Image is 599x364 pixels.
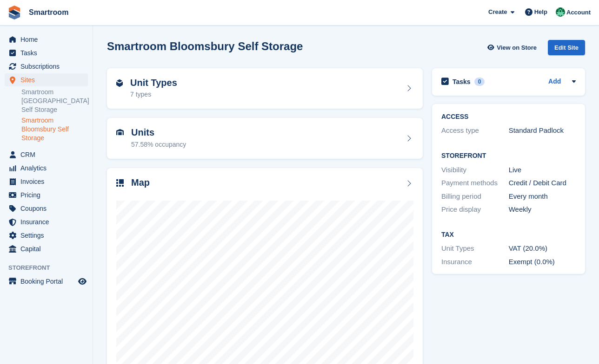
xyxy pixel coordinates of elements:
img: Jacob Gabriel [556,7,565,17]
a: menu [5,60,88,73]
span: Insurance [20,215,76,228]
a: Smartroom [25,5,72,20]
h2: Tax [441,231,576,239]
a: Edit Site [548,40,585,59]
a: menu [5,73,88,86]
span: Analytics [20,162,76,175]
span: Capital [20,242,76,255]
span: Storefront [8,263,93,273]
span: Booking Portal [20,275,76,288]
div: Live [509,165,576,175]
div: VAT (20.0%) [509,243,576,254]
img: stora-icon-8386f47178a22dfd0bd8f6a31ec36ba5ce8667c1dd55bd0f319d3a0aa187defe.svg [7,6,21,19]
img: map-icn-33ee37083ee616e46c38cad1a60f524a97daa1e2b2c8c0bc3eb3415660979fc1.svg [116,179,124,187]
span: Account [566,8,591,17]
a: menu [5,202,88,215]
a: menu [5,275,88,288]
div: Billing period [441,191,509,202]
span: View on Store [497,43,537,52]
div: Price display [441,204,509,215]
a: View on Store [486,40,540,55]
div: 0 [474,78,485,86]
span: Pricing [20,188,76,201]
h2: Map [131,177,150,188]
a: menu [5,188,88,201]
span: Help [534,7,547,17]
h2: Storefront [441,152,576,160]
a: menu [5,33,88,46]
h2: Tasks [453,78,471,86]
a: Add [548,77,561,87]
div: Access type [441,125,509,136]
span: Settings [20,229,76,242]
div: Standard Padlock [509,125,576,136]
div: Insurance [441,257,509,267]
span: Subscriptions [20,60,76,73]
a: menu [5,162,88,175]
div: Every month [509,191,576,202]
h2: ACCESS [441,113,576,121]
div: Payment methods [441,178,509,188]
span: Coupons [20,202,76,215]
span: Invoices [20,175,76,188]
h2: Smartroom Bloomsbury Self Storage [107,40,303,52]
a: menu [5,242,88,255]
a: Smartroom [GEOGRAPHIC_DATA] Self Storage [21,88,88,114]
img: unit-icn-7be61d7bf1b0ce9d3e12c5938cc71ed9869f7b940bace4675aadf7bd6d80202e.svg [116,129,124,136]
a: menu [5,175,88,188]
h2: Units [131,127,186,138]
h2: Unit Types [130,78,177,88]
img: unit-type-icn-2b2737a686de81e16bb02015468b77c625bbabd49415b5ef34ead5e3b44a266d.svg [116,79,123,87]
span: Create [488,7,507,17]
div: Unit Types [441,243,509,254]
a: menu [5,148,88,161]
a: Unit Types 7 types [107,68,423,109]
a: Preview store [77,276,88,287]
div: Visibility [441,165,509,175]
span: Home [20,33,76,46]
span: Sites [20,73,76,86]
a: Smartroom Bloomsbury Self Storage [21,116,88,143]
div: 57.58% occupancy [131,140,186,149]
div: Edit Site [548,40,585,55]
a: menu [5,229,88,242]
a: Units 57.58% occupancy [107,118,423,159]
div: Credit / Debit Card [509,178,576,188]
a: menu [5,215,88,228]
a: menu [5,46,88,59]
span: CRM [20,148,76,161]
div: Exempt (0.0%) [509,257,576,267]
span: Tasks [20,46,76,59]
div: Weekly [509,204,576,215]
div: 7 types [130,90,177,99]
